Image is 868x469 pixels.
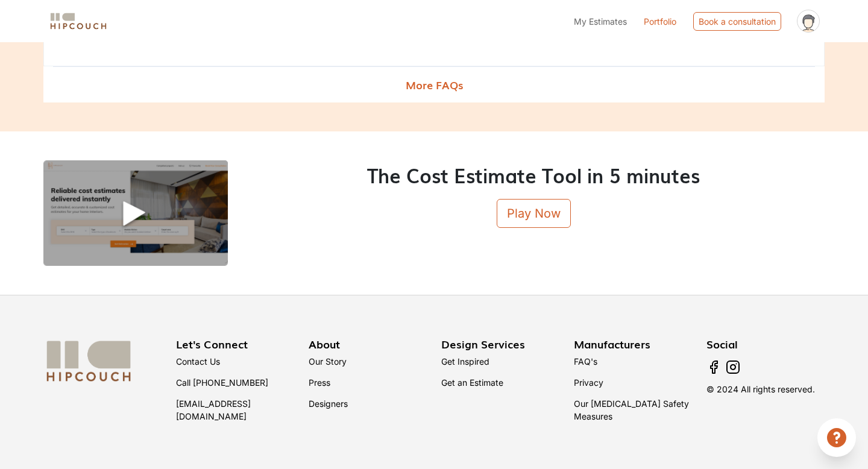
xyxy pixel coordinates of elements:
[706,383,825,395] p: © 2024 All rights reserved.
[574,356,597,367] a: FAQ's
[48,8,108,35] span: logo-horizontal.svg
[309,338,427,351] h3: About
[441,377,503,388] a: Get an Estimate
[574,338,692,351] h3: Manufacturers
[574,398,689,421] a: Our [MEDICAL_DATA] Safety Measures
[441,338,559,351] h3: Design Services
[706,338,825,351] h3: Social
[406,67,463,102] span: More FAQs
[176,398,251,421] a: [EMAIL_ADDRESS][DOMAIN_NAME]
[176,377,268,388] a: Call [PHONE_NUMBER]
[43,338,134,385] img: logo-white.svg
[309,377,330,388] a: Press
[574,16,627,27] span: My Estimates
[367,160,700,189] span: The Cost Estimate Tool in 5 minutes
[441,356,489,367] a: Get Inspired
[497,199,571,228] button: Play Now
[309,398,348,409] a: Designers
[176,356,220,367] a: Contact Us
[176,338,294,351] h3: Let's Connect
[644,15,676,28] a: Portfolio
[574,377,603,388] a: Privacy
[693,12,781,31] div: Book a consultation
[43,160,228,266] img: demo-video
[48,11,108,32] img: logo-horizontal.svg
[309,356,347,367] a: Our Story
